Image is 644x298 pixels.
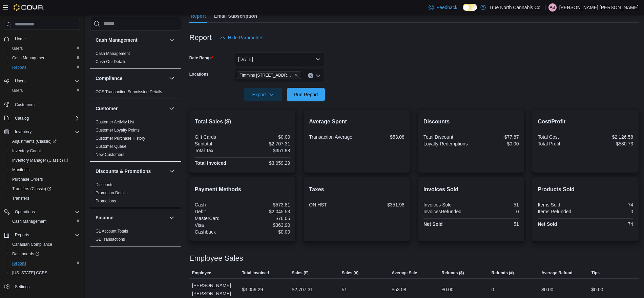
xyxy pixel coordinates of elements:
[342,285,347,294] div: 51
[4,31,80,296] nav: Complex example
[12,35,80,43] span: Home
[15,129,32,135] span: Inventory
[96,229,128,234] span: GL Account Totals
[9,269,50,277] a: [US_STATE] CCRS
[96,199,116,203] a: Promotions
[195,216,241,221] div: MasterCard
[426,1,460,14] a: Feedback
[168,74,176,82] button: Compliance
[234,53,325,66] button: [DATE]
[587,221,633,227] div: 74
[12,128,80,136] span: Inventory
[12,77,80,85] span: Users
[9,259,80,267] span: Reports
[9,137,59,145] a: Adjustments (Classic)
[90,118,181,161] div: Customer
[90,49,181,68] div: Cash Management
[96,168,151,175] h3: Discounts & Promotions
[1,127,83,137] button: Inventory
[7,146,83,156] button: Inventory Count
[12,158,68,163] span: Inventory Manager (Classic)
[423,141,470,146] div: Loyalty Redemptions
[12,101,37,109] a: Customers
[244,148,290,153] div: $351.98
[9,137,80,145] span: Adjustments (Classic)
[463,4,477,11] input: Dark Mode
[12,261,26,266] span: Reports
[9,166,32,174] a: Manifests
[7,137,83,146] a: Adjustments (Classic)
[189,72,209,77] label: Locations
[358,202,404,207] div: $351.98
[96,51,130,56] span: Cash Management
[168,36,176,44] button: Cash Management
[189,34,212,42] h3: Report
[473,134,519,140] div: -$77.87
[12,219,46,224] span: Cash Management
[195,134,241,140] div: Gift Cards
[7,259,83,268] button: Reports
[342,270,358,276] span: Sales (#)
[96,105,118,112] h3: Customer
[96,51,130,56] a: Cash Management
[9,44,25,53] a: Users
[195,202,241,207] div: Cash
[9,240,80,249] span: Canadian Compliance
[7,165,83,175] button: Manifests
[244,88,282,101] button: Export
[12,114,32,122] button: Catalog
[9,269,80,277] span: Washington CCRS
[244,209,290,214] div: $2,045.53
[309,118,404,126] h2: Average Spent
[538,202,584,207] div: Items Sold
[550,3,555,12] span: AB
[7,240,83,249] button: Canadian Compliance
[12,148,41,154] span: Inventory Count
[587,209,633,214] div: 0
[492,285,494,294] div: 0
[12,231,80,239] span: Reports
[423,202,470,207] div: Invoices Sold
[587,141,633,146] div: $580.73
[9,86,25,95] a: Users
[309,185,404,194] h2: Taxes
[541,285,553,294] div: $0.00
[12,283,32,291] a: Settings
[15,102,35,107] span: Customers
[437,4,457,11] span: Feedback
[15,209,35,215] span: Operations
[96,191,128,195] a: Promotion Details
[423,221,443,227] strong: Net Sold
[538,118,633,126] h2: Cost/Profit
[168,167,176,175] button: Discounts & Promotions
[195,118,290,126] h2: Total Sales ($)
[489,3,542,12] p: True North Cannabis Co.
[591,270,600,276] span: Tips
[195,141,241,146] div: Subtotal
[244,216,290,221] div: $76.05
[192,270,211,276] span: Employee
[9,185,80,193] span: Transfers (Classic)
[12,139,57,144] span: Adjustments (Classic)
[12,282,80,291] span: Settings
[473,141,519,146] div: $0.00
[7,86,83,95] button: Users
[538,221,557,227] strong: Net Sold
[96,136,145,141] span: Customer Purchase History
[9,54,80,62] span: Cash Management
[9,217,80,225] span: Cash Management
[294,73,298,77] button: Remove Timmins 214 Third Ave from selection in this group
[12,208,80,216] span: Operations
[1,99,83,109] button: Customers
[9,185,54,193] a: Transfers (Classic)
[12,128,34,136] button: Inventory
[12,55,46,61] span: Cash Management
[7,53,83,63] button: Cash Management
[7,156,83,165] a: Inventory Manager (Classic)
[12,208,38,216] button: Operations
[195,148,241,153] div: Total Tax
[544,3,546,12] p: |
[538,185,633,194] h2: Products Sold
[12,177,43,182] span: Purchase Orders
[240,72,293,79] span: Timmins [STREET_ADDRESS]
